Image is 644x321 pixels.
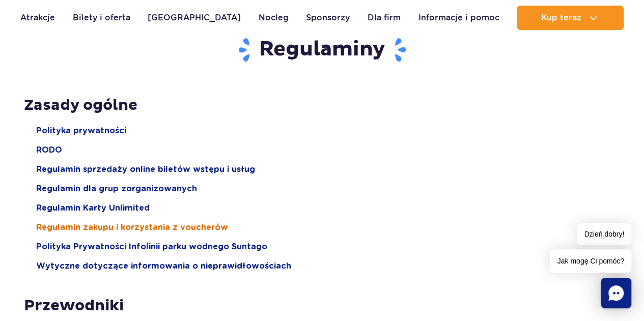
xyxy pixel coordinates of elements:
[20,6,55,30] a: Atrakcje
[36,144,62,156] a: RODO
[24,296,620,315] h2: Przewodniki
[368,6,401,30] a: Dla firm
[24,96,620,115] h2: Zasady ogólne
[36,202,150,214] a: Regulamin Karty Unlimited
[148,6,241,30] a: [GEOGRAPHIC_DATA]
[36,260,291,272] a: Wytyczne dotyczące informowania o nieprawidłowościach
[36,222,228,233] a: Regulamin zakupu i korzystania z voucherów
[73,6,130,30] a: Bilety i oferta
[306,6,350,30] a: Sponsorzy
[577,223,631,245] span: Dzień dobry!
[418,6,499,30] a: Informacje i pomoc
[36,125,126,136] a: Polityka prywatności
[36,183,197,194] a: Regulamin dla grup zorganizowanych
[517,6,624,30] button: Kup teraz
[601,278,631,308] div: Chat
[259,6,289,30] a: Nocleg
[541,13,581,22] span: Kup teraz
[36,164,255,175] a: Regulamin sprzedaży online biletów wstępu i usług
[550,249,631,273] span: Jak mogę Ci pomóc?
[24,37,620,63] h1: Regulaminy
[36,241,267,252] a: Polityka Prywatności Infolinii parku wodnego Suntago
